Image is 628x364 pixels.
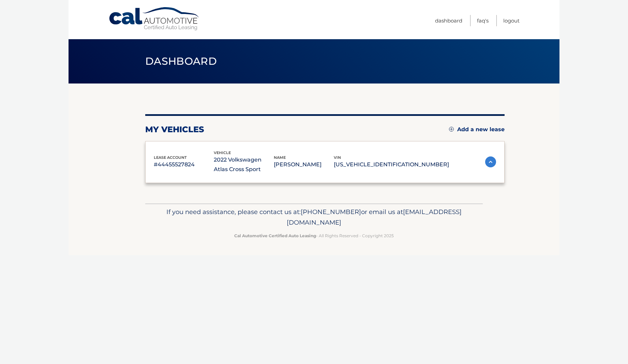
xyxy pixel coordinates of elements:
[145,55,217,67] span: Dashboard
[154,160,214,169] p: #44455527824
[214,155,274,174] p: 2022 Volkswagen Atlas Cross Sport
[334,155,341,160] span: vin
[477,15,489,26] a: FAQ's
[108,7,200,31] a: Cal Automotive
[334,160,449,169] p: [US_VEHICLE_IDENTIFICATION_NUMBER]
[214,150,231,155] span: vehicle
[274,160,334,169] p: [PERSON_NAME]
[145,124,204,135] h2: my vehicles
[435,15,462,26] a: Dashboard
[234,233,316,238] strong: Cal Automotive Certified Auto Leasing
[485,156,496,167] img: accordion-active.svg
[301,208,361,216] span: [PHONE_NUMBER]
[449,127,454,132] img: add.svg
[449,126,505,133] a: Add a new lease
[150,207,478,228] p: If you need assistance, please contact us at: or email us at
[150,232,478,239] p: - All Rights Reserved - Copyright 2025
[274,155,286,160] span: name
[503,15,520,26] a: Logout
[154,155,187,160] span: lease account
